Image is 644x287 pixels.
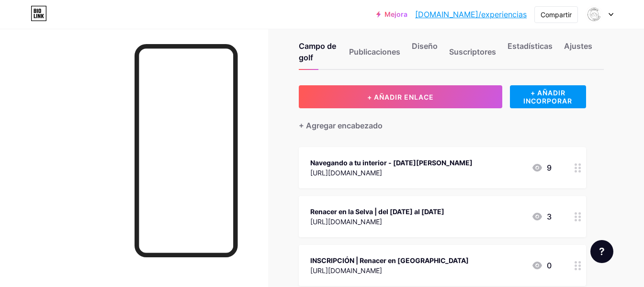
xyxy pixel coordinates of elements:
img: experiencias [585,5,603,23]
font: Suscriptores [449,47,496,57]
a: [DOMAIN_NAME]/experiencias [415,9,527,20]
font: [URL][DOMAIN_NAME] [310,266,382,275]
font: Ajustes [564,41,592,51]
font: + AÑADIR ENLACE [367,93,434,101]
font: [DOMAIN_NAME]/experiencias [415,10,527,19]
button: + AÑADIR ENLACE [299,85,502,108]
font: Compartir [541,11,572,19]
font: [URL][DOMAIN_NAME] [310,169,382,177]
font: Renacer en la Selva | del [DATE] al [DATE] [310,207,444,216]
font: 0 [547,261,552,270]
font: Mejora [384,10,407,18]
font: Navegando a tu interior - [DATE][PERSON_NAME] [310,159,473,167]
font: INSCRIPCIÓN | Renacer en [GEOGRAPHIC_DATA] [310,256,469,264]
font: Campo de golf [299,41,336,62]
font: Estadísticas [508,41,553,51]
font: + AÑADIR INCORPORAR [523,89,572,105]
font: Diseño [412,41,438,51]
font: 3 [547,212,552,221]
font: 9 [547,163,552,172]
font: Publicaciones [349,47,400,57]
font: + Agregar encabezado [299,121,383,130]
font: [URL][DOMAIN_NAME] [310,218,382,226]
